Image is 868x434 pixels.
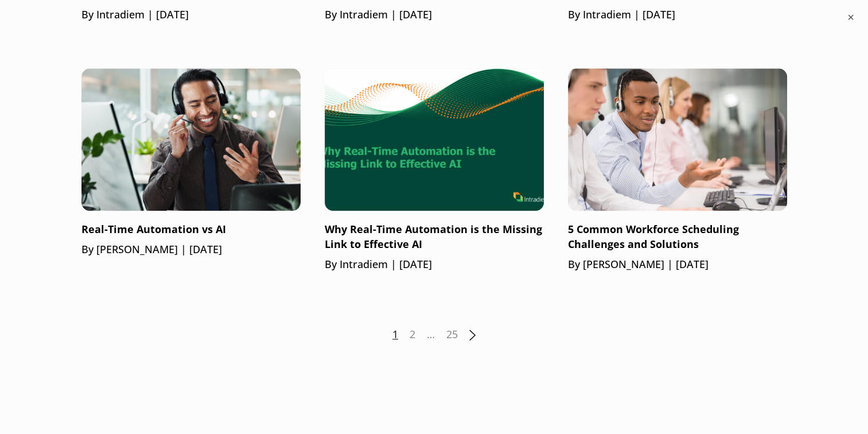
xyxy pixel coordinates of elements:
[568,257,787,272] p: By [PERSON_NAME] | [DATE]
[427,327,435,342] span: …
[446,327,458,342] a: 25
[325,68,544,272] a: Why Real-Time Automation is the Missing Link to Effective AIWhy Real-Time Automation is the Missi...
[845,11,857,23] button: ×
[410,327,415,342] a: 2
[81,242,301,257] p: By [PERSON_NAME] | [DATE]
[81,222,301,237] p: Real-Time Automation vs AI
[325,222,544,252] p: Why Real-Time Automation is the Missing Link to Effective AI
[469,330,476,340] a: Next
[568,222,787,252] p: 5 Common Workforce Scheduling Challenges and Solutions
[325,257,544,272] p: By Intradiem | [DATE]
[568,68,787,272] a: 5 Common Workforce Scheduling Challenges and SolutionsBy [PERSON_NAME] | [DATE]
[81,68,301,257] a: Real-Time Automation vs AIBy [PERSON_NAME] | [DATE]
[325,68,544,211] img: Why Real-Time Automation is the Missing Link to Effective AI
[392,327,398,342] span: 1
[81,327,787,342] nav: Posts pagination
